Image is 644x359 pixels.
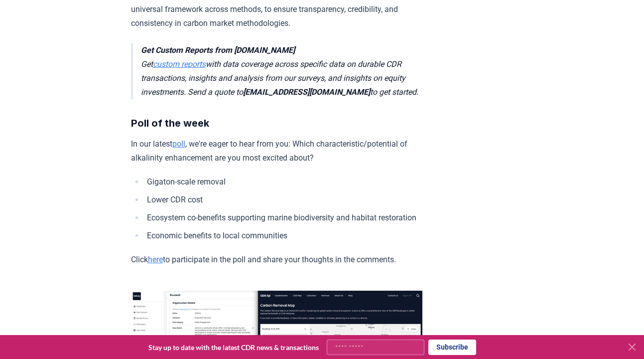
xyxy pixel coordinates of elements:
[144,211,422,225] li: Ecosystem co-benefits supporting marine biodiversity and habitat restoration
[131,117,209,129] strong: Poll of the week
[172,139,185,149] a: poll
[141,45,418,97] em: Get with data coverage across specific data on durable CDR transactions, insights and analysis fr...
[243,87,370,97] strong: [EMAIL_ADDRESS][DOMAIN_NAME]
[131,137,422,165] p: In our latest , we're eager to hear from you: Which characteristic/potential of alkalinity enhanc...
[148,255,163,264] a: here
[153,59,206,69] a: custom reports
[141,45,295,55] strong: Get Custom Reports from [DOMAIN_NAME]
[144,229,422,243] li: Economic benefits to local communities
[144,175,422,189] li: Gigaton-scale removal
[144,193,422,207] li: Lower CDR cost
[131,253,422,267] p: Click to participate in the poll and share your thoughts in the comments.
